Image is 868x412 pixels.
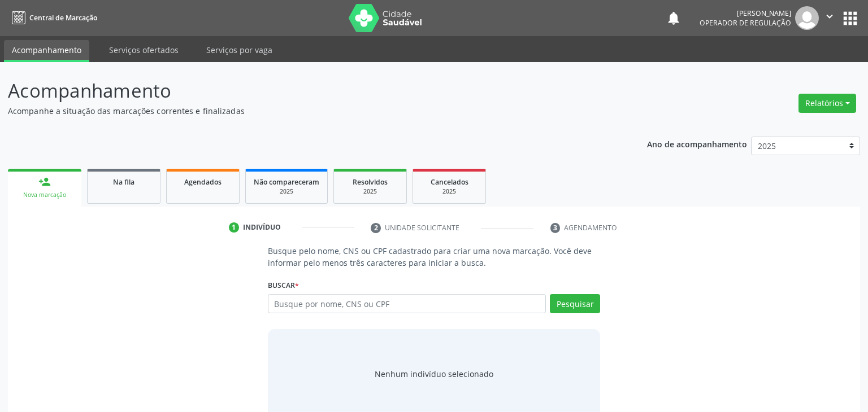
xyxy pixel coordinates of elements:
p: Ano de acompanhamento [647,137,747,151]
div: 2025 [254,187,319,196]
span: Não compareceram [254,177,319,187]
div: Nenhum indivíduo selecionado [375,368,493,380]
div: Nova marcação [16,191,73,199]
p: Acompanhamento [8,77,605,105]
span: Na fila [113,177,134,187]
label: Buscar [268,277,299,294]
img: img [795,6,819,30]
a: Acompanhamento [4,40,89,62]
p: Busque pelo nome, CNS ou CPF cadastrado para criar uma nova marcação. Você deve informar pelo men... [268,245,601,269]
button:  [819,6,840,30]
button: apps [840,8,860,28]
div: Indivíduo [243,222,281,233]
span: Resolvidos [353,177,388,187]
span: Cancelados [431,177,468,187]
div: [PERSON_NAME] [700,8,791,18]
button: Relatórios [798,94,856,113]
a: Central de Marcação [8,8,97,27]
span: Central de Marcação [29,13,97,23]
span: Agendados [184,177,222,187]
button: notifications [666,10,682,26]
button: Pesquisar [550,294,600,313]
div: 2025 [421,187,478,196]
span: Operador de regulação [700,18,791,28]
i:  [823,10,836,23]
a: Serviços ofertados [101,40,186,60]
div: person_add [38,176,51,188]
input: Busque por nome, CNS ou CPF [268,294,546,313]
div: 2025 [342,187,398,196]
a: Serviços por vaga [198,40,280,60]
p: Acompanhe a situação das marcações correntes e finalizadas [8,105,605,117]
div: 1 [229,222,239,233]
